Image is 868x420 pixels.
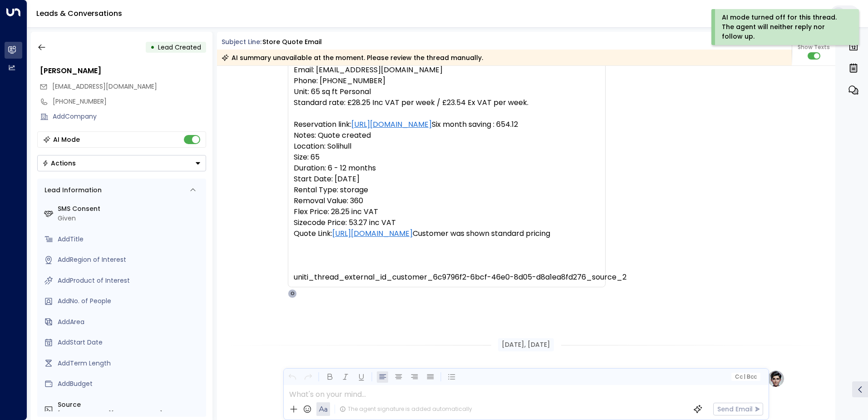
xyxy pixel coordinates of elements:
[42,159,76,167] div: Actions
[58,379,202,389] div: AddBudget
[58,276,202,285] div: AddProduct of Interest
[286,371,298,383] button: Undo
[351,119,432,130] a: [URL][DOMAIN_NAME]
[40,65,206,76] div: [PERSON_NAME]
[722,13,847,41] div: AI mode turned off for this thread. The agent will neither reply nor follow up.
[262,37,322,47] div: Store Quote Email
[767,370,785,388] img: profile-logo.png
[498,338,554,351] div: [DATE], [DATE]
[58,214,202,223] div: Given
[53,112,206,121] div: AddCompany
[58,410,202,419] div: [EMAIL_ADDRESS][DOMAIN_NAME]
[744,374,745,380] span: |
[58,255,202,265] div: AddRegion of Interest
[798,43,830,51] span: Show Texts
[735,374,756,380] span: Cc Bcc
[58,204,202,214] label: SMS Consent
[37,155,206,171] button: Actions
[53,97,206,106] div: [PHONE_NUMBER]
[340,405,472,413] div: The agent signature is added automatically
[158,43,201,52] span: Lead Created
[332,228,413,239] a: [URL][DOMAIN_NAME]
[58,235,202,244] div: AddTitle
[58,296,202,306] div: AddNo. of People
[294,54,600,283] pre: Name: [PERSON_NAME] Email: [EMAIL_ADDRESS][DOMAIN_NAME] Phone: [PHONE_NUMBER] Unit: 65 sq ft Pers...
[58,317,202,327] div: AddArea
[36,8,122,19] a: Leads & Conversations
[41,185,102,195] div: Lead Information
[150,39,155,55] div: •
[222,53,483,62] div: AI summary unavailable at the moment. Please review the thread manually.
[222,37,261,46] span: Subject Line:
[52,82,157,91] span: shannonmaddocks96@icloud.com
[58,400,202,410] label: Source
[37,155,206,171] div: Button group with a nested menu
[58,359,202,368] div: AddTerm Length
[302,371,314,383] button: Redo
[58,338,202,347] div: AddStart Date
[731,373,760,381] button: Cc|Bcc
[288,289,297,298] div: O
[52,82,157,91] span: [EMAIL_ADDRESS][DOMAIN_NAME]
[53,135,80,144] div: AI Mode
